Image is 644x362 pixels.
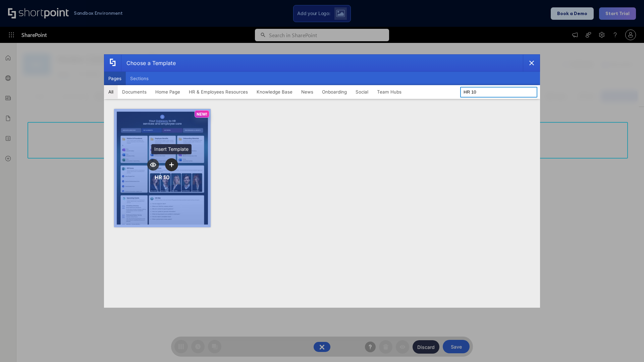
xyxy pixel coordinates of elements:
button: Team Hubs [373,85,406,99]
button: Social [351,85,373,99]
div: template selector [104,54,540,308]
iframe: Chat Widget [610,330,644,362]
button: Pages [104,72,126,85]
div: HR 10 [155,174,170,181]
button: News [297,85,318,99]
button: Documents [118,85,151,99]
button: Onboarding [318,85,351,99]
button: Knowledge Base [252,85,297,99]
button: Sections [126,72,153,85]
button: Home Page [151,85,184,99]
button: HR & Employees Resources [184,85,252,99]
button: All [104,85,118,99]
div: Choose a Template [121,55,176,71]
input: Search [460,87,537,98]
p: NEW! [197,112,207,117]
